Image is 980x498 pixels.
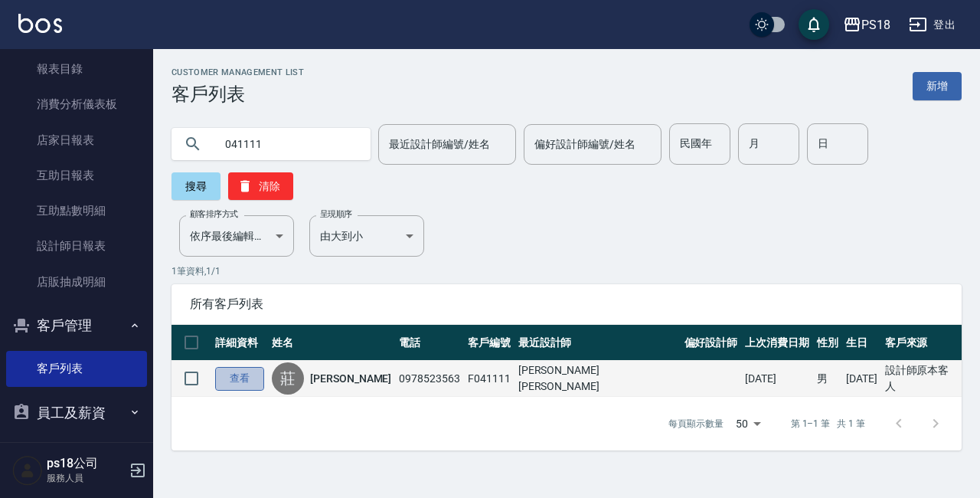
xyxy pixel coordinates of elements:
[171,264,962,278] p: 1 筆資料, 1 / 1
[171,172,220,200] button: 搜尋
[6,158,147,193] a: 互助日報表
[791,417,865,431] p: 第 1–1 筆 共 1 筆
[6,393,147,433] button: 員工及薪資
[211,325,268,361] th: 詳細資料
[171,84,304,105] h3: 客戶列表
[464,361,514,397] td: F041111
[12,455,43,486] img: Person
[395,361,464,397] td: 0978523563
[681,325,742,361] th: 偏好設計師
[514,325,681,361] th: 最近設計師
[813,325,842,361] th: 性別
[842,361,881,397] td: [DATE]
[190,208,238,220] label: 顧客排序方式
[6,193,147,228] a: 互助點數明細
[228,172,293,200] button: 清除
[214,123,358,165] input: 搜尋關鍵字
[6,87,147,122] a: 消費分析儀表板
[813,361,842,397] td: 男
[514,361,681,397] td: [PERSON_NAME][PERSON_NAME]
[842,325,881,361] th: 生日
[6,351,147,386] a: 客戶列表
[6,123,147,158] a: 店家日報表
[310,371,391,386] a: [PERSON_NAME]
[18,14,62,33] img: Logo
[668,417,724,431] p: 每頁顯示數量
[6,228,147,264] a: 設計師日報表
[320,208,352,220] label: 呈現順序
[171,67,304,77] h2: Customer Management List
[47,456,125,471] h5: ps18公司
[913,72,962,100] a: 新增
[6,264,147,300] a: 店販抽成明細
[881,325,962,361] th: 客戶來源
[881,361,962,397] td: 設計師原本客人
[741,325,813,361] th: 上次消費日期
[861,15,890,34] div: PS18
[268,325,395,361] th: 姓名
[272,362,304,395] div: 莊
[190,297,943,312] span: 所有客戶列表
[6,51,147,87] a: 報表目錄
[741,361,813,397] td: [DATE]
[179,215,294,257] div: 依序最後編輯時間
[215,367,264,391] a: 查看
[837,9,897,41] button: PS18
[6,432,147,472] button: 商品管理
[799,9,829,40] button: save
[730,403,766,444] div: 50
[309,215,424,257] div: 由大到小
[47,471,125,485] p: 服務人員
[395,325,464,361] th: 電話
[903,11,962,39] button: 登出
[464,325,514,361] th: 客戶編號
[6,306,147,346] button: 客戶管理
